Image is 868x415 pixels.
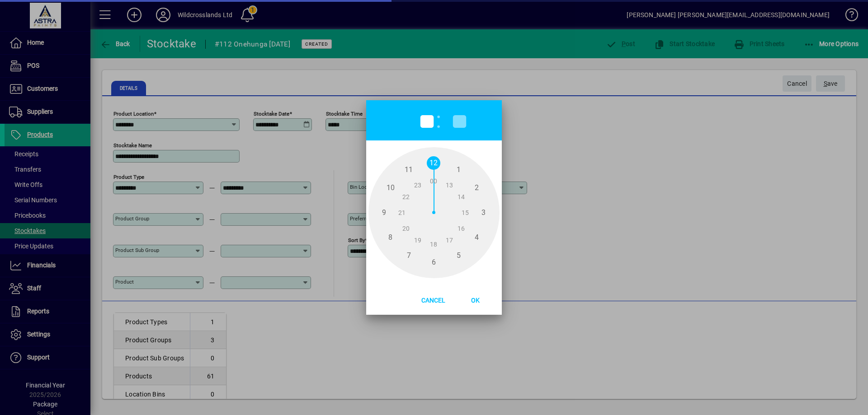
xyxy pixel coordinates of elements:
[377,206,391,219] span: 9
[452,249,465,262] span: 5
[411,292,455,308] button: Cancel
[399,222,413,235] span: 20
[470,231,483,244] span: 4
[414,297,453,304] span: Cancel
[427,238,440,251] span: 18
[464,297,487,304] span: Ok
[452,163,465,177] span: 1
[470,181,483,195] span: 2
[455,292,495,308] button: Ok
[454,222,468,235] span: 16
[402,249,415,262] span: 7
[427,256,440,269] span: 6
[395,206,409,219] span: 21
[399,190,413,204] span: 22
[384,231,397,244] span: 8
[436,107,441,133] span: :
[454,190,468,204] span: 14
[443,233,456,247] span: 17
[384,181,397,195] span: 10
[458,206,472,219] span: 15
[476,206,490,219] span: 3
[411,178,425,192] span: 23
[427,174,440,188] span: 00
[402,163,415,177] span: 11
[427,156,440,170] span: 12
[443,178,456,192] span: 13
[411,233,425,247] span: 19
